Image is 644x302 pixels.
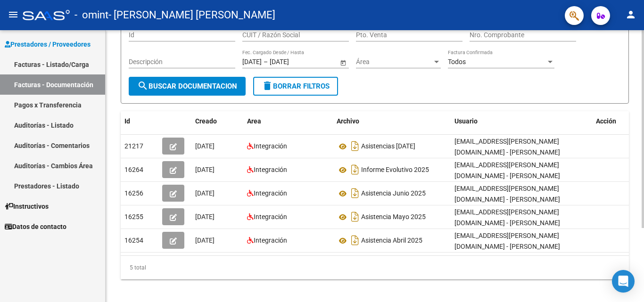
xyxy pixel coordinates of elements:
[195,166,215,173] span: [DATE]
[242,58,262,66] input: Start date
[356,58,432,66] span: Área
[349,209,361,224] i: Descargar documento
[361,143,415,150] span: Asistencias [DATE]
[195,142,215,150] span: [DATE]
[337,117,359,125] span: Archivo
[333,111,451,131] datatable-header-cell: Archivo
[121,256,629,279] div: 5 total
[74,5,108,25] span: - omint
[361,237,422,245] span: Asistencia Abril 2025
[5,39,91,49] span: Prestadores / Proveedores
[361,166,429,174] span: Informe Evolutivo 2025
[195,213,215,220] span: [DATE]
[254,142,287,150] span: Integración
[129,77,246,96] button: Buscar Documentacion
[612,270,635,293] div: Open Intercom Messenger
[454,208,560,227] span: [EMAIL_ADDRESS][PERSON_NAME][DOMAIN_NAME] - [PERSON_NAME]
[270,58,316,66] input: End date
[195,189,215,197] span: [DATE]
[448,58,466,65] span: Todos
[124,213,143,220] span: 16255
[592,111,639,131] datatable-header-cell: Acción
[349,139,361,154] i: Descargar documento
[5,201,49,212] span: Instructivos
[108,5,275,25] span: - [PERSON_NAME] [PERSON_NAME]
[349,186,361,201] i: Descargar documento
[121,111,158,131] datatable-header-cell: Id
[264,58,268,66] span: –
[253,77,338,96] button: Borrar Filtros
[137,80,149,91] mat-icon: search
[349,162,361,177] i: Descargar documento
[195,237,215,244] span: [DATE]
[454,117,478,125] span: Usuario
[625,9,636,20] mat-icon: person
[338,57,348,67] button: Open calendar
[254,189,287,197] span: Integración
[451,111,592,131] datatable-header-cell: Usuario
[454,138,560,156] span: [EMAIL_ADDRESS][PERSON_NAME][DOMAIN_NAME] - [PERSON_NAME]
[137,82,237,90] span: Buscar Documentacion
[195,117,217,125] span: Creado
[349,233,361,248] i: Descargar documento
[454,185,560,203] span: [EMAIL_ADDRESS][PERSON_NAME][DOMAIN_NAME] - [PERSON_NAME]
[454,232,560,250] span: [EMAIL_ADDRESS][PERSON_NAME][DOMAIN_NAME] - [PERSON_NAME]
[5,221,66,232] span: Datos de contacto
[361,213,426,221] span: Asistencia Mayo 2025
[124,142,143,150] span: 21217
[596,117,616,125] span: Acción
[361,190,426,197] span: Asistencia Junio 2025
[191,111,243,131] datatable-header-cell: Creado
[124,189,143,197] span: 16256
[262,82,330,90] span: Borrar Filtros
[262,80,273,91] mat-icon: delete
[254,237,287,244] span: Integración
[254,166,287,173] span: Integración
[124,237,143,244] span: 16254
[124,117,130,125] span: Id
[243,111,333,131] datatable-header-cell: Area
[254,213,287,220] span: Integración
[8,9,19,20] mat-icon: menu
[124,166,143,173] span: 16264
[247,117,261,125] span: Area
[454,161,560,180] span: [EMAIL_ADDRESS][PERSON_NAME][DOMAIN_NAME] - [PERSON_NAME]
